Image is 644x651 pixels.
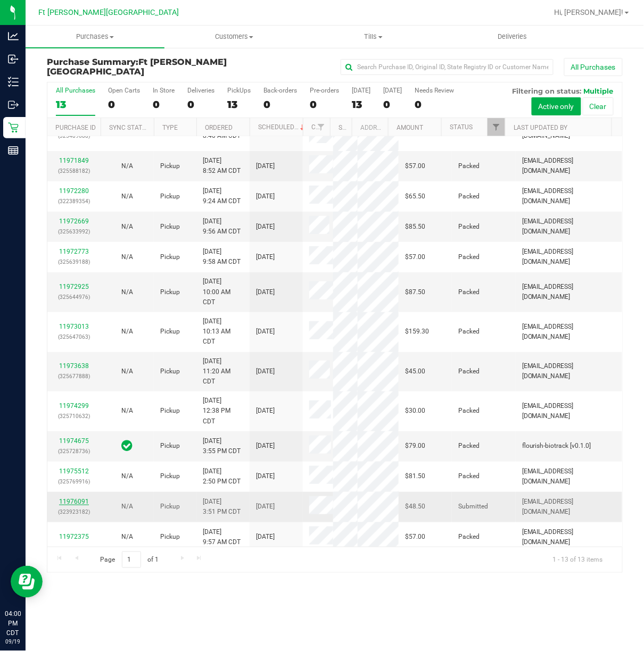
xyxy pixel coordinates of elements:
a: 11976091 [59,498,89,505]
span: [DATE] 10:13 AM CDT [203,316,243,347]
input: Search Purchase ID, Original ID, State Registry ID or Customer Name... [341,59,554,75]
span: Pickup [160,532,180,542]
span: Packed [458,191,480,202]
button: N/A [121,406,133,416]
span: Pickup [160,406,180,416]
span: [EMAIL_ADDRESS][DOMAIN_NAME] [522,466,616,487]
button: N/A [121,502,133,512]
p: (325710632) [54,411,94,421]
span: Pickup [160,366,180,377]
p: (325588182) [54,166,94,176]
span: [DATE] [256,287,275,297]
div: 13 [56,98,95,111]
a: Customers [164,26,303,48]
a: Purchases [26,26,164,48]
span: [DATE] 3:55 PM CDT [203,436,241,456]
p: (323923182) [54,507,94,517]
span: Packed [458,161,480,171]
div: PickUps [227,87,251,94]
span: [EMAIL_ADDRESS][DOMAIN_NAME] [522,322,616,342]
span: Hi, [PERSON_NAME]! [555,8,624,16]
p: (325633992) [54,227,94,237]
span: [DATE] 9:24 AM CDT [203,186,241,206]
span: [DATE] [256,502,275,512]
span: [DATE] [256,252,275,262]
a: 11975512 [59,468,89,475]
span: Packed [458,366,480,377]
div: [DATE] [383,87,402,94]
div: In Store [153,87,175,94]
span: [DATE] 12:38 PM CDT [203,396,243,427]
button: N/A [121,327,133,337]
span: $79.00 [405,441,425,451]
a: Tills [304,26,443,48]
span: Not Applicable [121,253,133,261]
span: $87.50 [405,287,425,297]
span: flourish-biotrack [v0.1.0] [522,441,591,451]
span: $81.50 [405,471,425,481]
span: 1 - 13 of 13 items [544,552,612,567]
span: [DATE] [256,327,275,337]
span: [DATE] [256,191,275,202]
span: Packed [458,406,480,416]
button: N/A [121,532,133,542]
span: [EMAIL_ADDRESS][DOMAIN_NAME] [522,527,616,547]
inline-svg: Outbound [8,99,19,110]
span: Page of 1 [91,552,168,568]
p: (325647063) [54,332,94,342]
button: N/A [121,366,133,377]
span: [EMAIL_ADDRESS][DOMAIN_NAME] [522,282,616,302]
span: $57.00 [405,161,425,171]
span: Submitted [458,502,488,512]
span: Not Applicable [121,503,133,510]
inline-svg: Inbound [8,54,19,64]
a: 11971849 [59,157,89,164]
span: Purchases [26,32,164,41]
span: Not Applicable [121,328,133,335]
a: 11972773 [59,248,89,255]
span: Not Applicable [121,368,133,375]
p: (325677888) [54,371,94,381]
a: 11974675 [59,437,89,445]
div: Deliveries [187,87,214,94]
span: Not Applicable [121,162,133,170]
span: [DATE] 9:58 AM CDT [203,247,241,267]
a: 11973013 [59,323,89,330]
span: $57.00 [405,252,425,262]
span: [DATE] [256,532,275,542]
span: Pickup [160,327,180,337]
div: 0 [383,98,402,111]
button: N/A [121,191,133,202]
span: Pickup [160,441,180,451]
div: 0 [415,98,454,111]
span: $159.30 [405,327,429,337]
span: $85.50 [405,222,425,232]
span: [DATE] [256,471,275,481]
a: 11972925 [59,283,89,290]
inline-svg: Analytics [8,31,19,41]
div: 0 [187,98,214,111]
p: (325769916) [54,477,94,487]
span: Ft [PERSON_NAME][GEOGRAPHIC_DATA] [38,8,179,17]
span: [EMAIL_ADDRESS][DOMAIN_NAME] [522,156,616,176]
a: Deliveries [443,26,582,48]
span: [EMAIL_ADDRESS][DOMAIN_NAME] [522,401,616,421]
span: Pickup [160,161,180,171]
span: In Sync [122,438,133,453]
p: (322389354) [54,196,94,206]
a: 11974299 [59,402,89,410]
span: [DATE] [256,222,275,232]
input: 1 [122,552,141,568]
div: Back-orders [263,87,297,94]
span: Packed [458,287,480,297]
a: Scheduled [258,123,307,131]
div: 0 [108,98,140,111]
span: [EMAIL_ADDRESS][DOMAIN_NAME] [522,216,616,237]
div: [DATE] [352,87,370,94]
h3: Purchase Summary: [47,57,239,76]
th: Address [352,118,388,137]
span: Pickup [160,191,180,202]
a: Ordered [205,124,233,131]
span: [EMAIL_ADDRESS][DOMAIN_NAME] [522,361,616,381]
span: [DATE] 9:56 AM CDT [203,216,241,237]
